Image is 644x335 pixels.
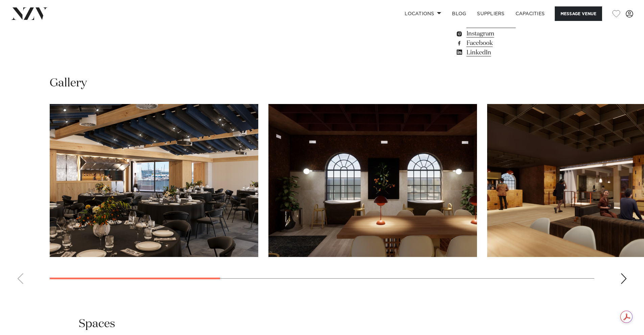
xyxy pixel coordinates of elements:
[50,76,87,91] h2: Gallery
[555,6,602,21] button: Message Venue
[455,29,566,38] a: Instagram
[455,48,566,57] a: LinkedIn
[472,6,510,21] a: SUPPLIERS
[50,104,258,257] swiper-slide: 1 / 8
[455,38,566,48] a: Facebook
[510,6,550,21] a: Capacities
[447,6,472,21] a: BLOG
[79,316,115,332] h2: Spaces
[11,7,48,20] img: nzv-logo.png
[399,6,447,21] a: Locations
[268,104,477,257] swiper-slide: 2 / 8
